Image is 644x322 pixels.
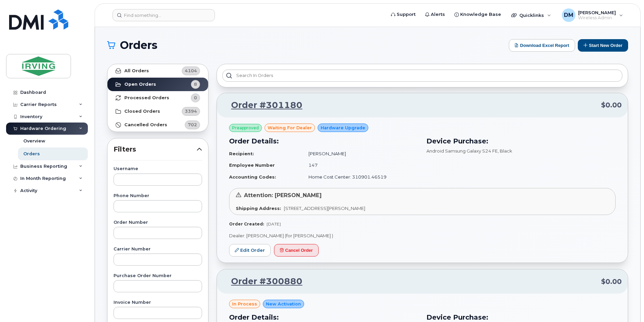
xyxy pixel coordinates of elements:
a: Edit Order [229,244,271,257]
p: Dealer: [PERSON_NAME] (for [PERSON_NAME] ) [229,233,616,239]
label: Order Number [114,220,202,225]
span: 0 [194,95,197,101]
strong: Order Created: [229,221,264,226]
td: [PERSON_NAME] [302,148,418,160]
label: Invoice Number [114,300,202,305]
a: Closed Orders3394 [107,105,208,118]
strong: Shipping Address: [236,206,281,211]
td: Home Cost Center: 310901.46519 [302,171,418,183]
a: Order #301180 [223,99,302,111]
span: in process [232,301,257,307]
label: Purchase Order Number [114,274,202,278]
strong: Cancelled Orders [124,122,167,128]
a: Cancelled Orders702 [107,118,208,132]
span: 4104 [185,68,197,74]
span: Orders [120,40,157,50]
button: Cancel Order [274,244,319,257]
label: Carrier Number [114,247,202,251]
span: $0.00 [601,277,622,287]
h3: Order Details: [229,136,418,146]
strong: Processed Orders [124,95,169,101]
span: Preapproved [232,125,259,131]
span: 702 [188,122,197,128]
span: New Activation [266,301,301,307]
strong: Open Orders [124,82,156,87]
span: waiting for dealer [268,125,312,131]
span: Attention: [PERSON_NAME] [244,192,322,198]
span: [STREET_ADDRESS][PERSON_NAME] [284,206,365,211]
strong: Accounting Codes: [229,174,276,180]
span: 8 [194,81,197,87]
h3: Device Purchase: [426,136,616,146]
span: Filters [114,144,197,154]
span: Android Samsung Galaxy S24 FE [426,148,498,154]
span: Hardware Upgrade [321,125,365,131]
button: Start New Order [578,39,628,52]
a: Processed Orders0 [107,91,208,105]
span: $0.00 [601,100,622,110]
input: Search in orders [222,70,622,82]
span: [DATE] [267,221,281,226]
a: All Orders4104 [107,64,208,78]
label: Phone Number [114,194,202,198]
span: , Black [498,148,512,154]
label: Username [114,167,202,171]
strong: Recipient: [229,151,254,156]
strong: Employee Number [229,162,275,168]
td: 147 [302,159,418,171]
strong: All Orders [124,68,149,74]
strong: Closed Orders [124,109,160,114]
a: Open Orders8 [107,78,208,91]
span: 3394 [185,108,197,114]
button: Download Excel Report [509,39,575,52]
a: Order #300880 [223,275,302,288]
